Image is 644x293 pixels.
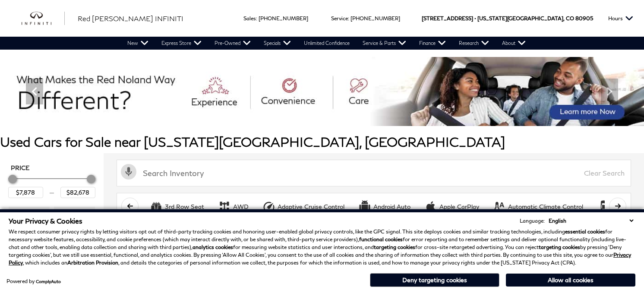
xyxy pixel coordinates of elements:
[11,164,93,172] h5: Price
[6,279,61,284] div: Powered by
[155,37,208,50] a: Express Store
[508,203,583,211] div: Automatic Climate Control
[243,15,256,22] span: Sales
[452,37,496,50] a: Research
[439,203,479,211] div: Apple CarPlay
[8,172,95,198] div: Price
[373,203,410,211] div: Android Auto
[121,37,532,50] nav: Main Navigation
[258,198,349,216] button: Adaptive Cruise ControlAdaptive Cruise Control
[354,198,415,216] button: Android AutoAndroid Auto
[359,236,403,243] strong: functional cookies
[413,37,452,50] a: Finance
[350,15,400,22] a: [PHONE_NUMBER]
[150,200,163,213] div: 3rd Row Seat
[506,274,635,287] button: Allow all cookies
[424,200,437,213] div: Apple CarPlay
[312,110,320,119] span: Go to slide 2
[213,198,253,216] button: AWDAWD
[208,37,257,50] a: Pre-Owned
[256,15,257,22] span: :
[422,15,593,22] a: [STREET_ADDRESS] • [US_STATE][GEOGRAPHIC_DATA], CO 80905
[520,218,545,224] div: Language:
[358,200,371,213] div: Android Auto
[374,244,415,250] strong: targeting cookies
[145,198,209,216] button: 3rd Row Seat3rd Row Seat
[348,15,349,22] span: :
[60,187,95,198] input: Maximum
[546,217,635,225] select: Language Select
[121,164,136,180] svg: Click to toggle on voice search
[262,200,275,213] div: Adaptive Cruise Control
[8,175,17,183] div: Minimum Price
[336,110,344,119] span: Go to slide 4
[300,110,308,119] span: Go to slide 1
[539,244,580,250] strong: targeting cookies
[22,12,65,25] img: INFINITI
[565,228,605,235] strong: essential cookies
[324,110,332,119] span: Go to slide 3
[26,79,43,104] div: Previous
[257,37,297,50] a: Specials
[597,200,610,213] div: Backup Camera
[356,37,413,50] a: Service & Parts
[370,273,499,287] button: Deny targeting cookies
[278,203,344,211] div: Adaptive Cruise Control
[78,14,183,22] span: Red [PERSON_NAME] INFINITI
[331,15,348,22] span: Service
[67,259,118,266] strong: Arbitration Provision
[601,79,618,104] div: Next
[493,200,506,213] div: Automatic Climate Control
[193,244,233,250] strong: analytics cookies
[36,279,61,284] a: ComplyAuto
[297,37,356,50] a: Unlimited Confidence
[218,200,231,213] div: AWD
[165,203,204,211] div: 3rd Row Seat
[9,228,635,267] p: We respect consumer privacy rights by letting visitors opt out of third-party tracking cookies an...
[121,198,139,215] button: scroll left
[609,198,626,215] button: scroll right
[259,15,308,22] a: [PHONE_NUMBER]
[8,187,43,198] input: Minimum
[78,13,183,24] a: Red [PERSON_NAME] INFINITI
[420,198,484,216] button: Apple CarPlayApple CarPlay
[121,37,155,50] a: New
[9,207,50,246] div: YearYear
[488,198,588,216] button: Automatic Climate ControlAutomatic Climate Control
[117,160,631,186] input: Search Inventory
[87,175,95,183] div: Maximum Price
[22,12,65,25] a: infiniti
[496,37,532,50] a: About
[233,203,249,211] div: AWD
[54,207,95,246] div: MakeMake
[9,217,82,225] span: Your Privacy & Cookies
